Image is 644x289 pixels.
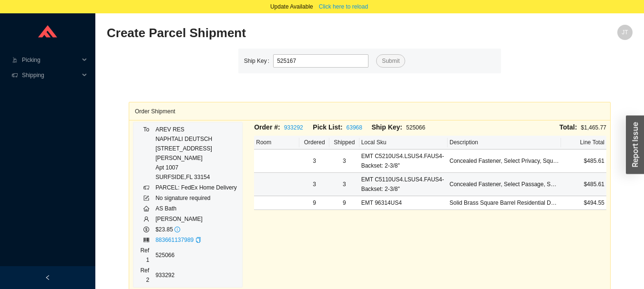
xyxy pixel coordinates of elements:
[376,54,405,68] button: Submit
[195,237,201,243] span: copy
[155,237,194,243] a: 883661137989
[561,149,606,173] td: $485.61
[561,196,606,210] td: $494.55
[137,265,155,285] td: Ref 2
[299,149,329,173] td: 3
[622,25,628,40] span: JT
[448,136,561,149] th: Description
[329,196,359,210] td: 9
[143,237,149,243] span: barcode
[155,193,238,203] td: No signature required
[319,2,368,11] span: Click here to reload
[313,123,342,131] span: Pick List:
[329,149,359,173] td: 3
[143,195,149,201] span: form
[107,25,501,41] h2: Create Parcel Shipment
[45,275,51,280] span: left
[174,227,180,232] span: info-circle
[299,196,329,210] td: 9
[299,173,329,196] td: 3
[359,149,448,173] td: EMT C5210US4.LSUS4.FAUS4-Backset: 2-3/8"
[137,245,155,265] td: Ref 1
[450,179,559,189] div: Concealed Fastener, Select Passage, Square Rosette US4, L-Square Stem US4, Faceted Handle US4
[450,156,559,166] div: Concealed Fastener, Select Privacy, Square Rosette US4, L-Square Stem US4, Faceted Handle US4
[155,265,238,285] td: 933292
[329,136,359,149] th: Shipped
[143,216,149,222] span: user
[137,124,155,182] td: To
[155,203,238,214] td: AS Bath
[195,235,201,245] div: Copy
[155,245,238,265] td: 525066
[329,173,359,196] td: 3
[155,224,238,235] td: $23.85
[299,136,329,149] th: Ordered
[143,206,149,211] span: home
[560,123,577,131] span: Total:
[155,214,238,224] td: [PERSON_NAME]
[254,136,299,149] th: Room
[155,182,238,193] td: PARCEL: FedEx Home Delivery
[22,68,79,83] span: Shipping
[430,122,606,133] div: $1,465.77
[359,196,448,210] td: EMT 96314US4
[22,52,79,68] span: Picking
[143,227,149,232] span: dollar
[561,173,606,196] td: $485.61
[371,123,402,131] span: Ship Key:
[155,125,238,182] div: AREV RES NAPHTALI DEUTSCH [STREET_ADDRESS][PERSON_NAME] Apt 1007 SURFSIDE , FL 33154
[135,102,604,120] div: Order Shipment
[561,136,606,149] th: Line Total
[347,124,362,131] a: 63968
[284,124,303,131] a: 933292
[371,122,430,133] div: 525066
[359,136,448,149] th: Local Sku
[254,123,280,131] span: Order #:
[244,54,273,68] label: Ship Key
[359,173,448,196] td: EMT C5110US4.LSUS4.FAUS4-Backset: 2-3/8"
[450,198,559,208] div: Solid Brass Square Barrel Residential Duty Door Hinges (Pair) - 4"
